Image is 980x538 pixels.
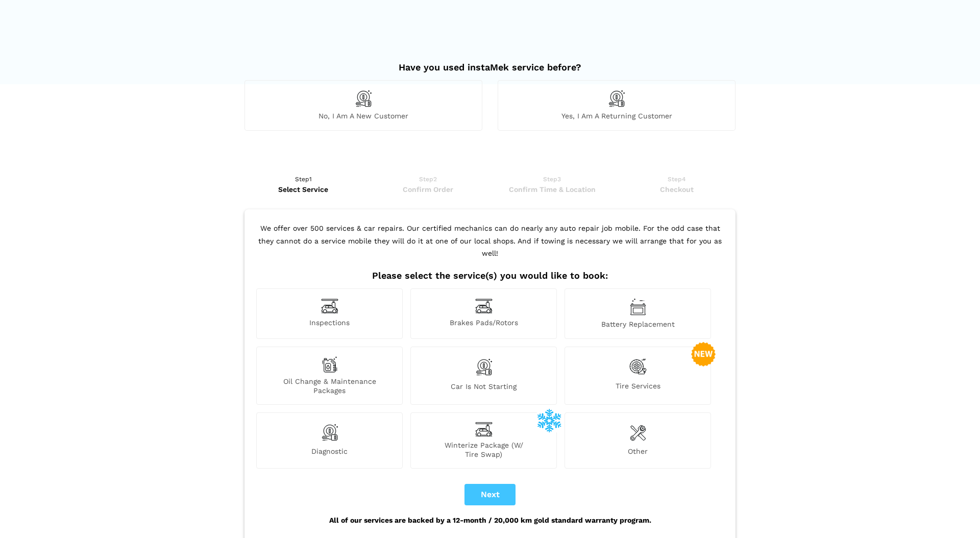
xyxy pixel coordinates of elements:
span: Diagnostic [257,447,402,459]
a: Step4 [618,174,736,194]
span: Confirm Order [369,184,487,194]
span: Brakes Pads/Rotors [411,318,556,329]
h2: Have you used instaMek service before? [244,52,736,73]
span: Yes, I am a returning customer [498,111,735,120]
span: Checkout [618,184,736,194]
span: Confirm Time & Location [493,184,611,194]
span: Car is not starting [411,382,556,395]
a: Step3 [493,174,611,194]
div: All of our services are backed by a 12-month / 20,000 km gold standard warranty program. [254,505,726,535]
p: We offer over 500 services & car repairs. Our certified mechanics can do nearly any auto repair j... [254,222,726,270]
span: Select Service [244,184,362,194]
button: Next [464,484,516,505]
span: Battery Replacement [565,320,710,329]
span: Winterize Package (W/ Tire Swap) [411,441,556,459]
img: new-badge-2-48.png [691,342,716,366]
h2: Please select the service(s) you would like to book: [254,270,726,281]
span: Tire Services [565,381,710,395]
span: Inspections [257,318,402,329]
a: Step2 [369,174,487,194]
span: Oil Change & Maintenance Packages [257,377,402,395]
span: Other [565,447,710,459]
img: winterize-icon_1.png [537,408,561,432]
a: Step1 [244,174,362,194]
span: No, I am a new customer [245,111,482,120]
